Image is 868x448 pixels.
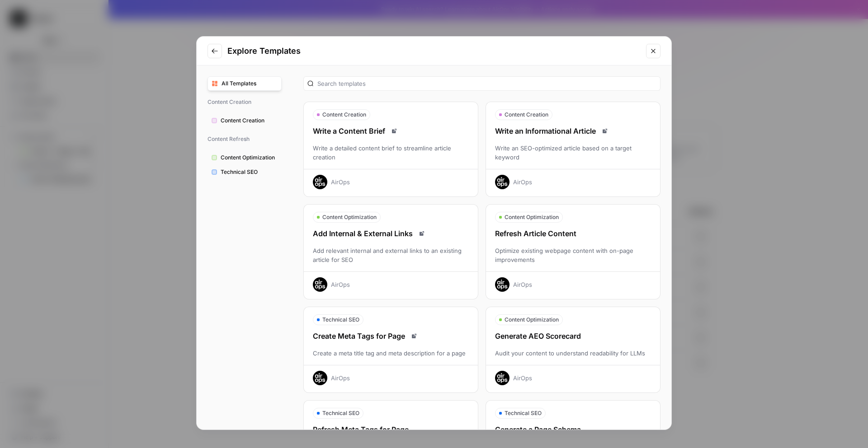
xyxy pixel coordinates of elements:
[304,349,478,358] div: Create a meta title tag and meta description for a page
[513,373,532,383] div: AirOps
[486,228,660,239] div: Refresh Article Content
[208,150,282,165] button: Content Optimization
[208,113,282,128] button: Content Creation
[505,316,559,324] span: Content Optimization
[221,168,278,176] span: Technical SEO
[486,204,660,299] button: Content OptimizationRefresh Article ContentOptimize existing webpage content with on-page improve...
[486,126,660,136] div: Write an Informational Article
[208,94,282,110] span: Content Creation
[505,409,542,417] span: Technical SEO
[409,331,420,341] a: Read docs
[486,144,660,162] div: Write an SEO-optimized article based on a target keyword
[208,76,282,91] button: All Templates
[389,126,400,136] a: Read docs
[505,213,559,221] span: Content Optimization
[222,79,278,88] span: All Templates
[513,280,532,289] div: AirOps
[486,102,660,197] button: Content CreationWrite an Informational ArticleRead docsWrite an SEO-optimized article based on a ...
[304,246,478,264] div: Add relevant internal and external links to an existing article for SEO
[646,44,660,58] button: Close modal
[322,316,359,324] span: Technical SEO
[599,126,610,136] a: Read docs
[416,228,427,239] a: Read docs
[331,280,350,289] div: AirOps
[221,117,278,125] span: Content Creation
[208,131,282,147] span: Content Refresh
[322,213,377,221] span: Content Optimization
[304,228,478,239] div: Add Internal & External Links
[486,246,660,264] div: Optimize existing webpage content with on-page improvements
[304,126,478,136] div: Write a Content Brief
[322,409,359,417] span: Technical SEO
[304,424,478,435] div: Refresh Meta Tags for Page
[304,144,478,162] div: Write a detailed content brief to streamline article creation
[322,111,366,119] span: Content Creation
[486,307,660,393] button: Content OptimizationGenerate AEO ScorecardAudit your content to understand readability for LLMsAi...
[303,204,478,299] button: Content OptimizationAdd Internal & External LinksRead docsAdd relevant internal and external link...
[331,373,350,383] div: AirOps
[331,177,350,187] div: AirOps
[486,424,660,435] div: Generate a Page Schema
[303,307,478,393] button: Technical SEOCreate Meta Tags for PageRead docsCreate a meta title tag and meta description for a...
[221,154,278,162] span: Content Optimization
[304,331,478,341] div: Create Meta Tags for Page
[303,102,478,197] button: Content CreationWrite a Content BriefRead docsWrite a detailed content brief to streamline articl...
[227,45,641,57] h2: Explore Templates
[505,111,548,119] span: Content Creation
[486,331,660,341] div: Generate AEO Scorecard
[208,44,222,58] button: Go to previous step
[513,177,532,187] div: AirOps
[317,79,656,88] input: Search templates
[208,165,282,179] button: Technical SEO
[486,349,660,358] div: Audit your content to understand readability for LLMs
